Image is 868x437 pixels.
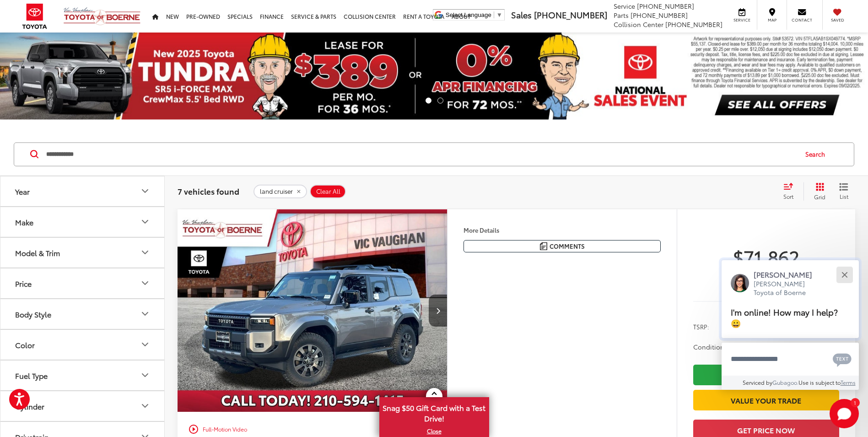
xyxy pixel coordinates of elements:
div: Price [15,279,32,288]
button: CylinderCylinder [0,391,165,421]
span: ▼ [496,11,502,18]
span: Map [762,17,782,23]
svg: Start Chat [830,399,859,428]
div: Fuel Type [15,371,48,380]
span: 7 vehicles found [178,186,239,197]
div: Cylinder [15,402,44,410]
svg: Text [833,352,852,367]
div: Make [140,216,151,227]
input: Search by Make, Model, or Keyword [45,143,797,165]
span: Comments [550,242,585,251]
div: Color [140,339,151,350]
a: Value Your Trade [693,390,839,410]
span: Conditional Toyota Offers [693,342,784,351]
div: Model & Trim [15,248,60,257]
img: 2025 Toyota Land Cruiser FT4WD [177,209,448,413]
button: Close [835,265,854,284]
span: $71,862 [693,245,839,268]
span: Snag $50 Gift Card with a Test Drive! [380,398,488,426]
div: Body Style [140,308,151,319]
div: Year [140,186,151,197]
span: TSRP: [693,322,709,331]
span: Clear All [316,188,340,195]
button: remove land%20cruiser [253,185,307,198]
span: Serviced by [743,378,772,386]
p: [PERSON_NAME] Toyota of Boerne [754,279,821,297]
span: Contact [792,17,812,23]
span: I'm online! How may I help? 😀 [731,306,838,329]
button: Body StyleBody Style [0,299,165,329]
div: Price [140,278,151,289]
textarea: Type your message [722,343,859,376]
span: Sort [783,192,793,200]
span: [PHONE_NUMBER] [637,1,694,11]
div: Model & Trim [140,247,151,258]
button: YearYear [0,176,165,206]
span: Grid [814,193,825,201]
div: Color [15,340,35,349]
button: PricePrice [0,268,165,298]
span: [PHONE_NUMBER] [631,11,688,20]
div: Close[PERSON_NAME][PERSON_NAME] Toyota of BoerneI'm online! How may I help? 😀Type your messageCha... [722,260,859,390]
span: [PHONE_NUMBER] [665,20,722,29]
a: Check Availability [693,365,839,385]
div: Fuel Type [140,370,151,381]
a: Gubagoo. [772,378,798,386]
span: [DATE] Price: [693,273,839,282]
span: Saved [827,17,847,23]
span: Sales [511,9,532,21]
span: Use is subject to [798,378,841,386]
button: Clear All [310,185,346,198]
button: List View [832,182,855,201]
button: Fuel TypeFuel Type [0,361,165,390]
button: Select sort value [779,182,803,201]
button: Comments [464,240,661,252]
span: Select Language [446,11,491,18]
button: Chat with SMS [830,349,854,369]
button: MakeMake [0,207,165,237]
button: Model & TrimModel & Trim [0,238,165,268]
div: Make [15,218,33,226]
div: 2025 Toyota Land Cruiser Land Cruiser 0 [177,209,448,412]
img: Comments [540,242,547,250]
button: Search [797,143,838,166]
span: 1 [854,400,856,404]
button: Grid View [803,182,832,201]
button: ColorColor [0,330,165,360]
a: Terms [841,378,856,386]
p: [PERSON_NAME] [754,269,821,279]
a: 2025 Toyota Land Cruiser FT4WD2025 Toyota Land Cruiser FT4WD2025 Toyota Land Cruiser FT4WD2025 To... [177,209,448,412]
span: Parts [614,11,629,20]
button: Toggle Chat Window [830,399,859,428]
span: [PHONE_NUMBER] [534,9,607,21]
span: Service [614,1,635,11]
button: Next image [429,295,447,327]
img: Vic Vaughan Toyota of Boerne [63,7,141,26]
div: Cylinder [140,400,151,411]
span: List [839,192,848,200]
div: Body Style [15,310,51,318]
span: Collision Center [614,20,663,29]
span: Service [732,17,752,23]
button: Conditional Toyota Offers [693,342,786,351]
div: Year [15,187,30,196]
span: land cruiser [260,188,293,195]
h4: More Details [464,227,661,233]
